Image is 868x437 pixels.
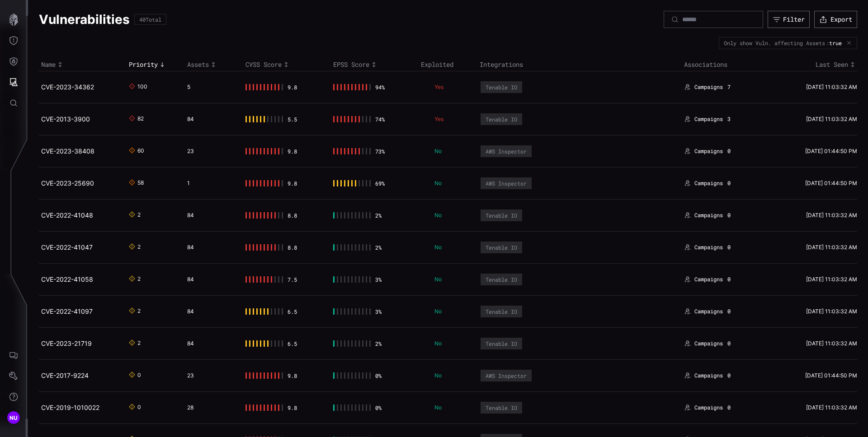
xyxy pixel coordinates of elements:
a: CVE-2022-41058 [41,275,93,283]
div: 58 [137,179,145,187]
div: 9.8 [288,404,297,411]
a: CVE-2022-41047 [41,243,93,251]
span: true [829,40,842,46]
div: AWS Inspector [486,180,527,186]
time: [DATE] 11:03:32 AM [806,308,857,315]
div: 9.8 [288,84,297,90]
div: Tenable IO [486,212,517,218]
div: 84 [187,212,234,219]
div: 60 [137,147,145,155]
span: 0 [727,372,731,379]
div: 2 % [375,212,385,218]
div: 94 % [375,84,385,90]
time: [DATE] 11:03:32 AM [806,244,857,251]
div: 8.8 [288,212,297,218]
div: : [826,40,845,46]
a: CVE-2019-1010022 [41,404,99,411]
div: 100 [137,83,145,91]
a: CVE-2023-25690 [41,179,94,187]
span: 0 [727,212,731,219]
span: Campaigns [694,372,723,379]
span: 0 [727,244,731,251]
h1: Vulnerabilities [39,11,130,28]
div: 2 [137,339,145,348]
p: No [434,308,468,315]
div: 0 [137,372,145,380]
div: 40 Total [139,17,161,22]
div: 1 [187,180,234,187]
p: No [434,276,468,283]
div: Tenable IO [486,404,517,411]
div: 9.8 [288,372,297,379]
div: Toggle sort direction [772,60,857,69]
span: 0 [727,340,731,347]
a: CVE-2023-34362 [41,83,94,91]
span: 0 [727,276,731,283]
span: Campaigns [694,116,723,123]
p: No [434,340,468,347]
div: Filter [783,15,805,23]
div: 2 % [375,340,385,347]
a: CVE-2013-3900 [41,115,90,123]
div: 2 [137,275,145,284]
div: AWS Inspector [486,372,527,379]
p: No [434,244,468,251]
div: Toggle sort direction [41,60,124,69]
time: [DATE] 11:03:32 AM [806,84,857,90]
div: 2 % [375,244,385,251]
span: Campaigns [694,148,723,155]
div: Tenable IO [486,308,517,315]
span: Campaigns [694,180,723,187]
div: 9.8 [288,148,297,154]
span: Campaigns [694,404,723,411]
time: [DATE] 01:44:50 PM [805,180,857,186]
a: CVE-2022-41097 [41,307,93,315]
div: Toggle sort direction [245,60,329,69]
div: 6.5 [288,340,297,347]
div: 23 [187,372,234,379]
p: No [434,180,468,187]
div: 3 % [375,308,385,315]
div: Tenable IO [486,116,517,122]
div: 84 [187,340,234,347]
div: 69 % [375,180,385,186]
div: Tenable IO [486,244,517,251]
a: CVE-2017-9224 [41,372,89,379]
span: NU [9,413,18,423]
p: Yes [434,84,468,91]
button: Filter [768,11,810,28]
span: 0 [727,180,731,187]
div: Toggle sort direction [333,60,416,69]
div: 84 [187,244,234,251]
a: CVE-2023-21719 [41,339,92,347]
time: [DATE] 01:44:50 PM [805,372,857,379]
div: AWS Inspector [486,148,527,154]
div: Tenable IO [486,276,517,283]
div: Only show Vuln. affecting Assets [724,40,825,46]
div: Toggle sort direction [129,60,183,69]
p: No [434,212,468,219]
p: Yes [434,116,468,123]
div: Tenable IO [486,84,517,90]
div: 73 % [375,148,385,154]
div: 2 [137,243,145,251]
span: 0 [727,148,731,155]
div: 84 [187,308,234,315]
span: Campaigns [694,244,723,251]
span: Campaigns [694,340,723,347]
span: Campaigns [694,212,723,219]
div: 82 [137,115,145,123]
span: 3 [727,116,731,123]
span: Campaigns [694,308,723,315]
a: CVE-2023-38408 [41,147,94,155]
div: 28 [187,404,234,411]
div: 3 % [375,276,385,283]
div: 23 [187,148,234,155]
div: Toggle sort direction [187,60,241,69]
button: Export [814,11,857,28]
div: 7.5 [288,276,297,283]
div: 5.5 [288,116,297,122]
span: Campaigns [694,84,723,91]
time: [DATE] 11:03:32 AM [806,340,857,347]
span: 7 [727,84,731,91]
